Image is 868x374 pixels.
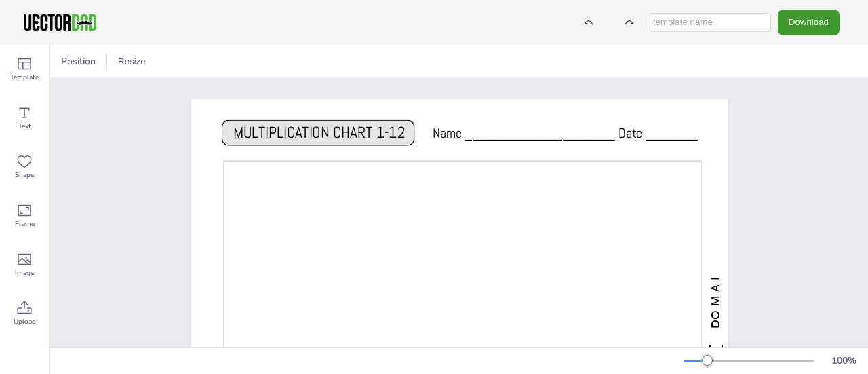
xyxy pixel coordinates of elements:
div: 100 % [827,354,860,367]
span: Shape [15,170,34,181]
span: Text [18,121,31,132]
span: Position [58,55,98,68]
span: Image [15,267,34,278]
span: Template [10,72,39,83]
input: template name [650,13,771,32]
span: Upload [14,316,36,327]
span: Name ____________________ Date _______ [432,124,697,142]
button: Resize [113,51,151,73]
span: Frame [15,219,35,229]
button: Download [778,10,840,35]
span: MULTIPLICATION CHART 1-12 [233,122,404,143]
span: [DOMAIN_NAME] [707,265,756,349]
img: VectorDad-1.png [22,12,98,33]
